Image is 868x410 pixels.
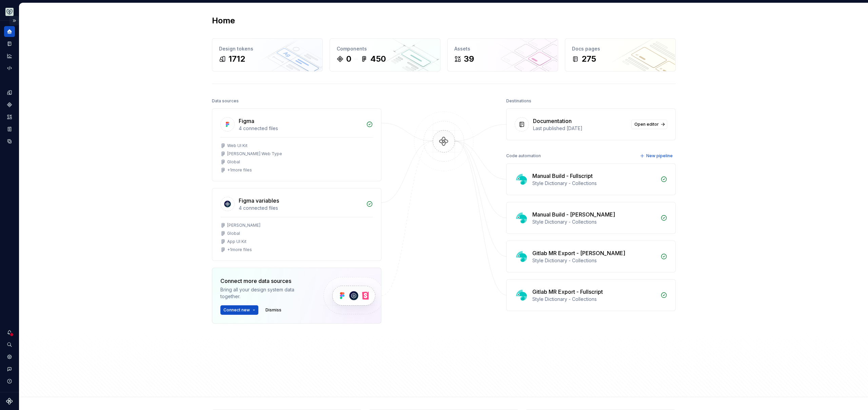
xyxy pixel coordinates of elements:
div: [PERSON_NAME] Web Type [227,151,282,157]
div: Gitlab MR Export - Fullscript [532,288,603,296]
div: 275 [581,54,596,64]
span: Dismiss [265,307,281,313]
div: 4 connected files [239,205,362,211]
div: Figma [239,117,254,125]
a: Code automation [4,63,15,74]
div: Destinations [506,96,531,106]
div: App UI Kit [227,239,246,244]
div: Figma variables [239,197,279,205]
div: Gitlab MR Export - [PERSON_NAME] [532,249,625,257]
div: [PERSON_NAME] [227,223,260,228]
div: Manual Build - Fullscript [532,172,593,180]
svg: Supernova Logo [6,398,13,405]
a: Settings [4,351,15,362]
div: Style Dictionary - Collections [532,296,656,303]
div: Connect more data sources [220,277,312,285]
a: Assets [4,111,15,122]
div: Style Dictionary - Collections [532,180,656,187]
div: 39 [464,54,474,64]
a: Design tokens1712 [212,38,323,71]
button: Notifications [4,327,15,338]
div: Global [227,159,240,165]
div: Style Dictionary - Collections [532,257,656,264]
a: Docs pages275 [565,38,676,71]
span: Open editor [634,122,659,127]
div: 1712 [229,54,245,64]
a: Figma4 connected filesWeb UI Kit[PERSON_NAME] Web TypeGlobal+1more files [212,108,381,181]
div: 0 [346,54,351,64]
a: Components0450 [330,38,440,71]
div: Last published [DATE] [533,125,627,132]
a: Design tokens [4,87,15,98]
div: + 1 more files [227,247,252,252]
button: Search ⌘K [4,339,15,350]
div: Global [227,231,240,236]
span: New pipeline [646,153,673,159]
a: Data sources [4,136,15,147]
a: Open editor [631,120,667,129]
span: Connect new [223,307,250,313]
a: Storybook stories [4,124,15,135]
div: 450 [370,54,386,64]
a: Analytics [4,50,15,61]
button: New pipeline [638,151,676,161]
div: Design tokens [219,45,316,52]
button: Expand sidebar [9,16,19,25]
a: Documentation [4,38,15,49]
a: Assets39 [447,38,558,71]
div: Documentation [533,117,572,125]
button: Contact support [4,364,15,374]
button: Connect new [220,305,258,315]
div: Data sources [212,96,239,106]
div: Code automation [506,151,541,161]
div: Components [337,45,433,52]
div: Docs pages [572,45,669,52]
div: Assets [454,45,551,52]
a: Components [4,99,15,110]
div: Manual Build - [PERSON_NAME] [532,210,615,219]
a: Home [4,26,15,37]
button: Dismiss [262,305,284,315]
div: Bring all your design system data together. [220,286,312,300]
div: Web UI Kit [227,143,248,148]
div: 4 connected files [239,125,362,132]
img: 256e2c79-9abd-4d59-8978-03feab5a3943.png [5,8,14,16]
a: Figma variables4 connected files[PERSON_NAME]GlobalApp UI Kit+1more files [212,188,381,261]
div: Style Dictionary - Collections [532,219,656,225]
div: + 1 more files [227,167,252,173]
h2: Home [212,15,235,26]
